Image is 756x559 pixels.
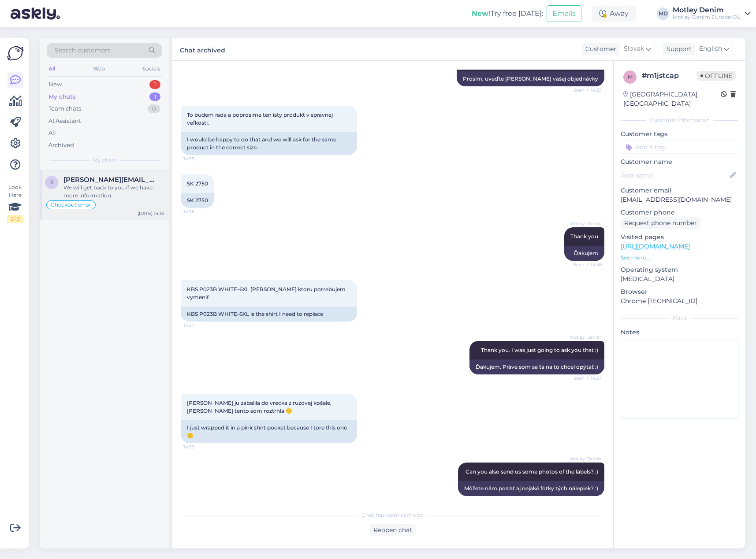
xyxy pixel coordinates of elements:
[481,347,598,353] span: Thank you. I was just going to ask you that :)
[55,46,111,55] span: Search customers
[623,90,721,108] div: [GEOGRAPHIC_DATA], [GEOGRAPHIC_DATA]
[621,274,738,284] p: [MEDICAL_DATA]
[642,70,697,81] div: # m1jstcap
[183,155,216,162] span: 14:35
[624,44,644,54] span: Slovak
[569,87,602,93] span: Seen ✓ 14:35
[569,334,602,341] span: Motley Denim
[91,63,107,74] div: Web
[673,7,751,21] a: Motley DenimMotley Denim Europe OÜ
[621,170,728,180] input: Add name
[569,375,602,381] span: Seen ✓ 14:37
[621,217,700,229] div: Request phone number
[7,45,24,62] img: Askly Logo
[93,156,116,164] span: My chats
[458,481,604,496] div: Môžete nám poslať aj nejaké fotky tých nálepiek? :)
[673,7,741,14] div: Motley Denim
[621,265,738,274] p: Operating system
[138,210,164,217] div: [DATE] 14:13
[7,215,23,223] div: 2 / 3
[472,9,491,18] b: New!
[547,5,581,22] button: Emails
[621,296,738,306] p: Chrome [TECHNICAL_ID]
[181,193,214,208] div: SK 2750
[457,71,604,86] div: Prosím, uveďte [PERSON_NAME] vašej objednávky
[48,117,81,126] div: AI Assistant
[621,157,738,167] p: Customer name
[621,242,690,250] a: [URL][DOMAIN_NAME]
[47,63,57,74] div: All
[621,130,738,139] p: Customer tags
[582,44,616,54] div: Customer
[187,180,208,187] span: SK 2750
[141,63,162,74] div: Socials
[621,233,738,242] p: Visited pages
[466,468,598,475] span: Can you also send us some photos of the labels? :)
[569,220,602,227] span: Motley Denim
[149,93,160,101] div: 1
[361,511,424,519] span: Chat has been archived
[48,141,74,150] div: Archived
[183,322,216,329] span: 14:37
[48,93,76,101] div: My chats
[621,195,738,204] p: [EMAIL_ADDRESS][DOMAIN_NAME]
[370,524,416,536] div: Reopen chat
[63,176,155,184] span: s.skjold.jensen@gmail.com
[569,455,602,462] span: Motley Denim
[699,44,722,54] span: English
[621,328,738,337] p: Notes
[63,184,164,200] div: We will get back to you if we have more information.
[621,208,738,217] p: Customer phone
[187,400,333,414] span: [PERSON_NAME] ju zabalila do vrecka z ruzovej košele, [PERSON_NAME] tento som roztrhla 🙂
[181,132,357,155] div: I would be happy to do that and we will ask for the same product in the correct size.
[621,141,738,154] input: Add a tag
[564,246,604,261] div: Ďakujem
[51,202,91,207] span: Checkout error
[50,179,53,185] span: s
[621,116,738,124] div: Customer information
[180,43,225,55] label: Chat archived
[183,208,216,215] span: 14:36
[657,7,669,20] div: MD
[628,74,633,80] span: m
[621,287,738,296] p: Browser
[48,129,56,137] div: All
[472,8,543,19] div: Try free [DATE]:
[181,420,357,443] div: I just wrapped it in a pink shirt pocket because I tore this one 🙂
[569,496,602,503] span: Seen ✓ 14:39
[181,307,357,322] div: KBS P023B WHITE-6XL is the shirt I need to replace
[621,254,738,262] p: See more ...
[187,111,334,126] span: To budem rada a poprosime ten isty produkt v spravnej veľkosti.
[621,315,738,322] div: Extra
[183,444,216,450] span: 14:39
[48,104,81,113] div: Team chats
[7,183,23,223] div: Look Here
[697,71,736,81] span: Offline
[187,286,347,300] span: KBS P023B WHITE-6XL [PERSON_NAME] ktoru potrebujem vymeniť
[469,359,604,374] div: Ďakujem. Práve som sa ťa na to chcel opýtať :)
[663,44,692,54] div: Support
[569,261,602,268] span: Seen ✓ 14:36
[570,233,598,240] span: Thank you
[673,14,741,21] div: Motley Denim Europe OÜ
[621,186,738,195] p: Customer email
[149,80,160,89] div: 1
[148,104,160,113] div: 0
[48,80,62,89] div: New
[592,6,636,22] div: Away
